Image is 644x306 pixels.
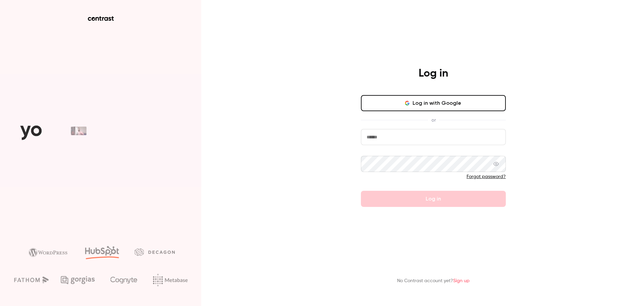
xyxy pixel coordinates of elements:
[453,278,470,283] a: Sign up
[135,248,175,256] img: decagon
[428,117,439,124] span: or
[361,95,506,111] button: Log in with Google
[467,174,506,179] a: Forgot password?
[397,277,470,285] p: No Contrast account yet?
[419,67,448,80] h4: Log in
